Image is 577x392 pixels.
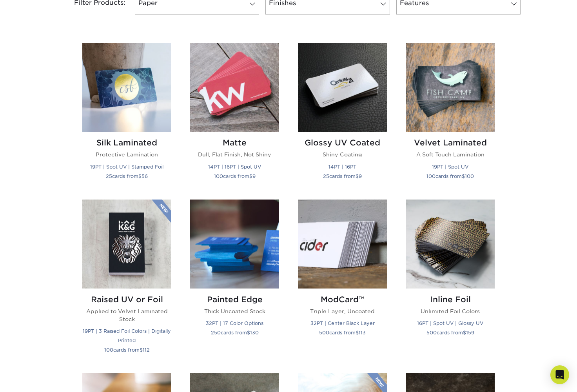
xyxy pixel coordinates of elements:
h2: ModCard™ [298,295,387,304]
small: 19PT | Spot UV | Stamped Foil [90,164,163,170]
img: New Product [152,200,171,223]
span: 113 [359,330,366,336]
h2: Raised UV or Foil [82,295,171,304]
small: 16PT | Spot UV | Glossy UV [417,320,483,326]
small: cards from [426,330,474,336]
p: Shiny Coating [298,151,387,158]
span: 250 [211,330,221,336]
img: Raised UV or Foil Business Cards [82,200,171,289]
span: 100 [104,347,113,353]
span: 500 [319,330,329,336]
small: cards from [426,173,474,179]
p: Protective Lamination [82,151,171,158]
span: 9 [359,173,362,179]
span: $ [249,173,252,179]
span: $ [463,330,466,336]
p: Applied to Velvet Laminated Stock [82,307,171,323]
span: 100 [426,173,435,179]
span: 9 [252,173,256,179]
h2: Velvet Laminated [406,138,495,147]
h2: Matte [190,138,279,147]
img: Silk Laminated Business Cards [82,43,171,132]
h2: Silk Laminated [82,138,171,147]
small: cards from [104,347,150,353]
span: $ [247,330,250,336]
span: $ [140,347,143,353]
a: Inline Foil Business Cards Inline Foil Unlimited Foil Colors 16PT | Spot UV | Glossy UV 500cards ... [406,200,495,364]
a: Painted Edge Business Cards Painted Edge Thick Uncoated Stock 32PT | 17 Color Options 250cards fr... [190,200,279,364]
span: 130 [250,330,259,336]
p: Dull, Flat Finish, Not Shiny [190,151,279,158]
a: Raised UV or Foil Business Cards Raised UV or Foil Applied to Velvet Laminated Stock 19PT | 3 Rai... [82,200,171,364]
span: 159 [466,330,474,336]
p: Thick Uncoated Stock [190,307,279,315]
a: Glossy UV Coated Business Cards Glossy UV Coated Shiny Coating 14PT | 16PT 25cards from$9 [298,43,387,190]
span: 100 [214,173,223,179]
img: Inline Foil Business Cards [406,200,495,289]
h2: Painted Edge [190,295,279,304]
a: ModCard™ Business Cards ModCard™ Triple Layer, Uncoated 32PT | Center Black Layer 500cards from$113 [298,200,387,364]
a: Velvet Laminated Business Cards Velvet Laminated A Soft Touch Lamination 19PT | Spot UV 100cards ... [406,43,495,190]
span: 112 [143,347,150,353]
small: 14PT | 16PT [328,164,356,170]
small: 32PT | 17 Color Options [206,320,263,326]
p: A Soft Touch Lamination [406,151,495,158]
iframe: Google Customer Reviews [2,368,67,389]
span: 100 [465,173,474,179]
p: Triple Layer, Uncoated [298,307,387,315]
span: 500 [426,330,437,336]
small: cards from [214,173,256,179]
a: Silk Laminated Business Cards Silk Laminated Protective Lamination 19PT | Spot UV | Stamped Foil ... [82,43,171,190]
small: 19PT | 3 Raised Foil Colors | Digitally Printed [83,328,171,343]
small: cards from [211,330,259,336]
span: $ [356,330,359,336]
span: 25 [323,173,329,179]
img: ModCard™ Business Cards [298,200,387,289]
img: Velvet Laminated Business Cards [406,43,495,132]
a: Matte Business Cards Matte Dull, Flat Finish, Not Shiny 14PT | 16PT | Spot UV 100cards from$9 [190,43,279,190]
h2: Glossy UV Coated [298,138,387,147]
small: 14PT | 16PT | Spot UV [208,164,261,170]
p: Unlimited Foil Colors [406,307,495,315]
span: 56 [142,173,148,179]
span: $ [138,173,142,179]
small: 32PT | Center Black Layer [310,320,375,326]
img: Matte Business Cards [190,43,279,132]
span: 25 [106,173,112,179]
img: Glossy UV Coated Business Cards [298,43,387,132]
span: $ [462,173,465,179]
small: cards from [323,173,362,179]
small: cards from [106,173,148,179]
h2: Inline Foil [406,295,495,304]
img: Painted Edge Business Cards [190,200,279,289]
div: Open Intercom Messenger [550,365,569,384]
span: $ [356,173,359,179]
small: 19PT | Spot UV [432,164,468,170]
small: cards from [319,330,366,336]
